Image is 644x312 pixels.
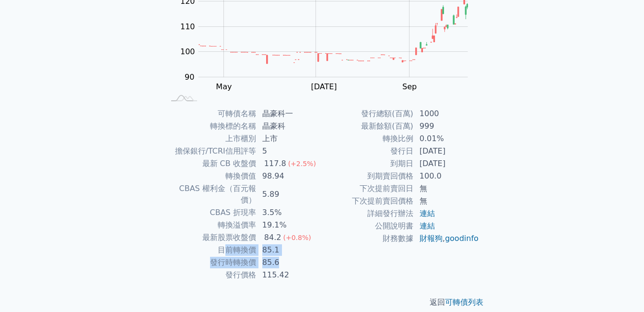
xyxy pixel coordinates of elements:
td: 轉換溢價率 [165,219,257,231]
td: 最新股票收盤價 [165,231,257,244]
td: 5 [257,145,322,157]
td: 擔保銀行/TCRI信用評等 [165,145,257,157]
td: [DATE] [414,145,480,157]
td: 85.1 [257,244,322,256]
td: 1000 [414,108,480,120]
td: 無 [414,182,480,195]
td: 上市 [257,132,322,145]
a: 連結 [420,209,435,218]
td: 詳細發行辦法 [322,207,414,220]
td: 發行日 [322,145,414,157]
td: 轉換比例 [322,132,414,145]
td: CBAS 權利金（百元報價） [165,182,257,206]
td: 115.42 [257,269,322,281]
td: 發行總額(百萬) [322,108,414,120]
div: 84.2 [262,232,283,243]
td: 999 [414,120,480,132]
td: 最新 CB 收盤價 [165,157,257,170]
a: 財報狗 [420,234,443,243]
tspan: 100 [180,47,195,56]
td: 下次提前賣回日 [322,182,414,195]
td: 85.6 [257,256,322,269]
td: 晶豪科 [257,120,322,132]
td: 0.01% [414,132,480,145]
td: 100.0 [414,170,480,182]
td: 轉換標的名稱 [165,120,257,132]
td: 3.5% [257,206,322,219]
td: 財務數據 [322,232,414,245]
td: 轉換價值 [165,170,257,182]
td: , [414,232,480,245]
tspan: 110 [180,22,195,31]
td: 下次提前賣回價格 [322,195,414,207]
a: 連結 [420,221,435,230]
td: 晶豪科一 [257,108,322,120]
p: 返回 [153,297,491,308]
td: 可轉債名稱 [165,108,257,120]
td: 最新餘額(百萬) [322,120,414,132]
tspan: May [216,82,232,91]
td: 目前轉換價 [165,244,257,256]
td: 無 [414,195,480,207]
div: 117.8 [262,158,288,169]
tspan: 90 [185,72,194,82]
tspan: Sep [402,82,417,91]
td: 到期日 [322,157,414,170]
td: 98.94 [257,170,322,182]
td: 5.89 [257,182,322,206]
td: [DATE] [414,157,480,170]
iframe: Chat Widget [596,266,644,312]
td: 公開說明書 [322,220,414,232]
td: CBAS 折現率 [165,206,257,219]
a: goodinfo [445,234,479,243]
td: 19.1% [257,219,322,231]
td: 發行時轉換價 [165,256,257,269]
span: (+0.8%) [283,234,311,241]
span: (+2.5%) [288,160,316,168]
td: 到期賣回價格 [322,170,414,182]
tspan: [DATE] [311,82,337,91]
a: 可轉債列表 [445,298,483,307]
div: 聊天小工具 [596,266,644,312]
td: 發行價格 [165,269,257,281]
td: 上市櫃別 [165,132,257,145]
